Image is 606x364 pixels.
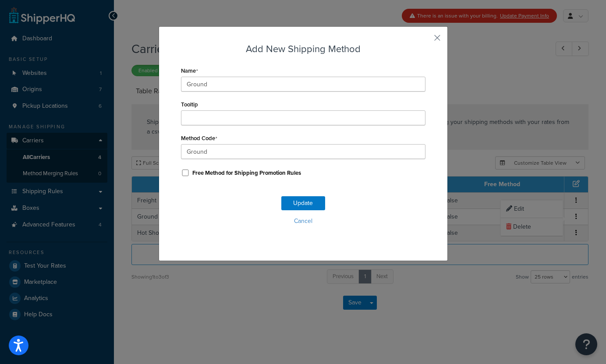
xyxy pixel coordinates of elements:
[181,67,198,74] label: Name
[281,196,325,210] button: Update
[181,135,217,142] label: Method Code
[181,215,425,228] button: Cancel
[181,42,425,56] h3: Add New Shipping Method
[192,169,301,177] label: Free Method for Shipping Promotion Rules
[181,101,198,108] label: Tooltip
